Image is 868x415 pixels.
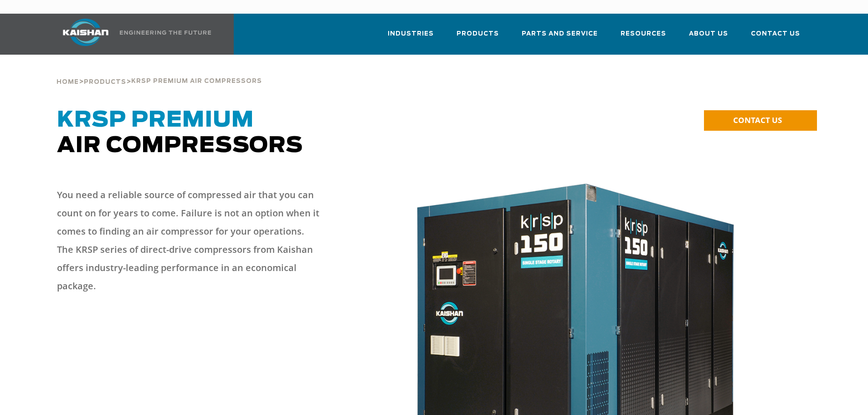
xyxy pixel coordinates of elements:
span: KRSP Premium [57,109,254,131]
span: Air Compressors [57,109,303,157]
a: Resources [621,22,666,53]
a: Products [84,77,126,86]
img: kaishan logo [51,19,120,46]
span: Parts and Service [522,29,598,39]
a: Contact Us [751,22,800,53]
span: Products [457,29,499,39]
span: CONTACT US [733,115,782,125]
a: Home [56,77,79,86]
a: Products [457,22,499,53]
img: Engineering the future [120,31,211,35]
a: Industries [388,22,434,53]
span: About Us [689,29,728,39]
a: Kaishan USA [51,14,213,55]
span: krsp premium air compressors [131,78,262,84]
div: > > [56,55,262,89]
span: Industries [388,29,434,39]
span: Contact Us [751,29,800,39]
span: Home [56,79,79,85]
span: Products [84,79,126,85]
a: Parts and Service [522,22,598,53]
a: About Us [689,22,728,53]
a: CONTACT US [704,110,817,131]
p: You need a reliable source of compressed air that you can count on for years to come. Failure is ... [57,186,321,295]
span: Resources [621,29,666,39]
